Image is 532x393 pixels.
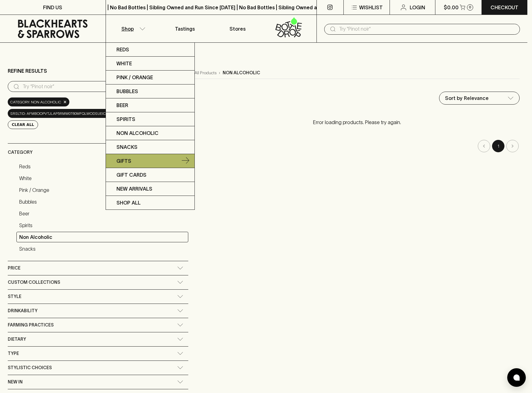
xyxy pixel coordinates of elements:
[106,43,194,57] a: Reds
[106,57,194,71] a: White
[106,140,194,154] a: Snacks
[106,84,194,98] a: Bubbles
[106,168,194,182] a: Gift Cards
[116,74,153,81] p: Pink / Orange
[106,182,194,196] a: New Arrivals
[106,126,194,140] a: Non Alcoholic
[106,154,194,168] a: Gifts
[116,60,132,67] p: White
[116,157,131,165] p: Gifts
[513,374,520,381] img: bubble-icon
[116,129,159,137] p: Non Alcoholic
[116,185,152,192] p: New Arrivals
[116,46,129,53] p: Reds
[106,71,194,84] a: Pink / Orange
[106,196,194,209] a: SHOP ALL
[116,171,146,179] p: Gift Cards
[106,98,194,112] a: Beer
[116,101,128,109] p: Beer
[116,143,137,151] p: Snacks
[116,199,141,206] p: SHOP ALL
[116,115,135,123] p: Spirits
[106,112,194,126] a: Spirits
[116,88,138,95] p: Bubbles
